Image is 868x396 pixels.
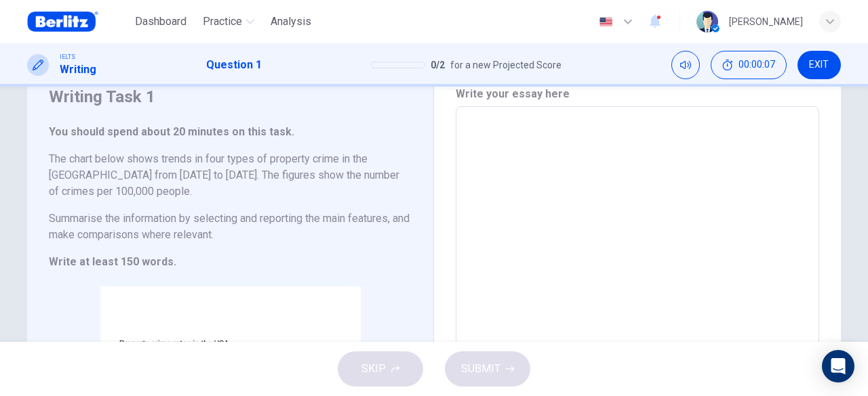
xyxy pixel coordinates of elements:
span: Practice [203,14,242,30]
button: Analysis [265,9,317,34]
button: Practice [197,9,260,34]
div: [PERSON_NAME] [729,14,803,30]
span: for a new Projected Score [450,57,561,73]
strong: Write at least 150 words. [49,255,176,268]
span: 0 / 2 [431,57,445,73]
h6: The chart below shows trends in four types of property crime in the [GEOGRAPHIC_DATA] from [DATE]... [49,151,412,200]
div: Hide [711,51,787,79]
span: Analysis [271,14,311,30]
img: Profile picture [696,11,718,32]
span: Dashboard [135,14,186,30]
span: 00:00:07 [738,60,775,70]
button: 00:00:07 [711,51,787,79]
button: Dashboard [130,9,192,34]
h1: Question 1 [206,57,262,73]
img: en [597,17,614,27]
h6: Write your essay here [456,86,819,102]
span: IELTS [60,52,75,62]
a: Berlitz Brasil logo [27,8,130,35]
div: Open Intercom Messenger [822,350,854,382]
h4: Writing Task 1 [49,86,412,108]
button: EXIT [797,51,841,79]
div: Mute [671,51,700,79]
img: Berlitz Brasil logo [27,8,98,35]
h6: Summarise the information by selecting and reporting the main features, and make comparisons wher... [49,211,412,243]
span: EXIT [809,60,829,70]
h1: Writing [60,62,96,78]
h6: You should spend about 20 minutes on this task. [49,124,412,140]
